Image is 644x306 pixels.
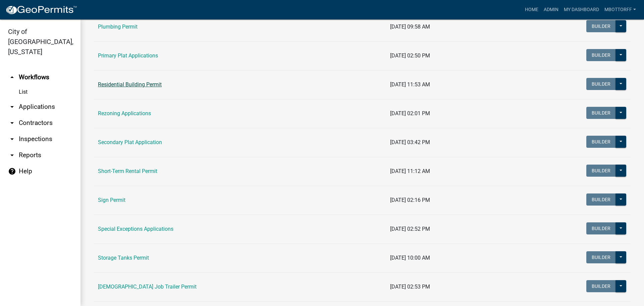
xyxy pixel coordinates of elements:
[98,139,162,145] a: Secondary Plat Application
[602,3,639,16] a: Mbottorff
[390,255,430,261] span: [DATE] 10:00 AM
[98,197,125,203] a: Sign Permit
[8,135,16,143] i: arrow_drop_down
[8,151,16,159] i: arrow_drop_down
[390,283,430,290] span: [DATE] 02:53 PM
[8,119,16,127] i: arrow_drop_down
[586,251,616,263] button: Builder
[586,136,616,148] button: Builder
[98,255,149,261] a: Storage Tanks Permit
[390,197,430,203] span: [DATE] 02:16 PM
[390,110,430,117] span: [DATE] 02:01 PM
[390,24,430,30] span: [DATE] 09:58 AM
[541,3,561,16] a: Admin
[390,168,430,174] span: [DATE] 11:12 AM
[98,283,197,290] a: [DEMOGRAPHIC_DATA] Job Trailer Permit
[8,167,16,175] i: help
[98,52,158,59] a: Primary Plat Applications
[586,49,616,61] button: Builder
[98,168,157,174] a: Short-Term Rental Permit
[586,78,616,90] button: Builder
[522,3,541,16] a: Home
[586,20,616,32] button: Builder
[98,110,151,117] a: Rezoning Applications
[561,3,602,16] a: My Dashboard
[586,107,616,119] button: Builder
[98,81,162,88] a: Residential Building Permit
[390,139,430,145] span: [DATE] 03:42 PM
[98,24,138,30] a: Plumbing Permit
[98,226,173,232] a: Special Exceptions Applications
[390,226,430,232] span: [DATE] 02:52 PM
[586,222,616,234] button: Builder
[390,52,430,59] span: [DATE] 02:50 PM
[390,81,430,88] span: [DATE] 11:53 AM
[586,193,616,206] button: Builder
[586,165,616,177] button: Builder
[8,103,16,111] i: arrow_drop_down
[8,73,16,81] i: arrow_drop_up
[586,280,616,292] button: Builder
